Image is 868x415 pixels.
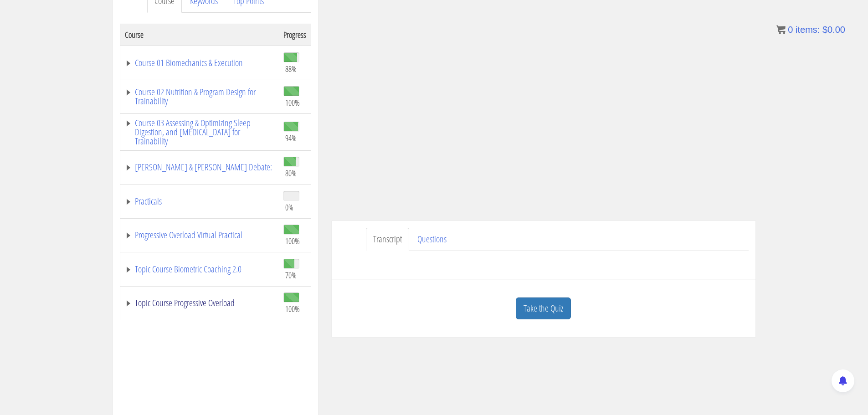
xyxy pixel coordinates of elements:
[285,133,297,143] span: 94%
[125,163,274,172] a: [PERSON_NAME] & [PERSON_NAME] Debate:
[125,197,274,206] a: Practicals
[125,298,274,307] a: Topic Course Progressive Overload
[776,25,845,35] a: 0 items: $0.00
[120,24,279,46] th: Course
[410,228,454,251] a: Questions
[796,25,820,35] span: items:
[125,118,274,146] a: Course 03 Assessing & Optimizing Sleep Digestion, and [MEDICAL_DATA] for Trainability
[285,236,300,246] span: 100%
[285,97,300,108] span: 100%
[125,265,274,274] a: Topic Course Biometric Coaching 2.0
[125,58,274,67] a: Course 01 Biomechanics & Execution
[125,87,274,106] a: Course 02 Nutrition & Program Design for Trainability
[285,202,293,212] span: 0%
[822,25,827,35] span: $
[822,25,845,35] bdi: 0.00
[788,25,793,35] span: 0
[285,270,297,280] span: 70%
[285,64,297,74] span: 88%
[516,297,571,320] a: Take the Quiz
[285,304,300,314] span: 100%
[776,25,786,34] img: icon11.png
[279,24,311,46] th: Progress
[125,231,274,240] a: Progressive Overload Virtual Practical
[285,168,297,178] span: 80%
[366,228,409,251] a: Transcript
